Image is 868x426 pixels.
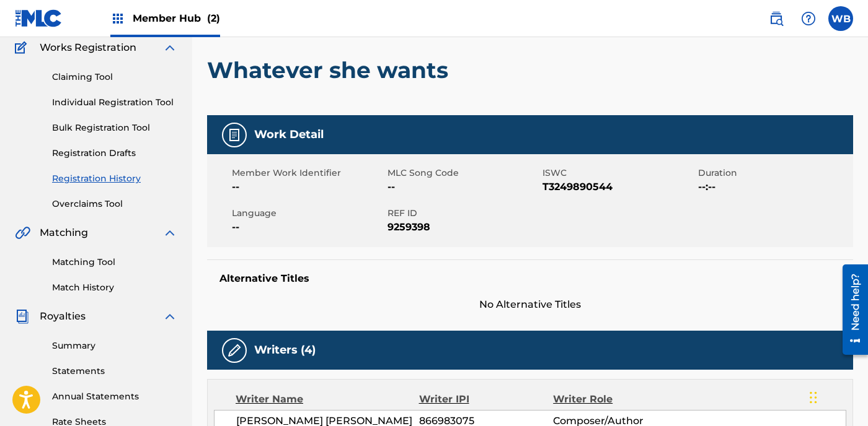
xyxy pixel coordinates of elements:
[52,121,177,134] a: Bulk Registration Tool
[52,281,177,294] a: Match History
[764,6,789,31] a: Public Search
[769,11,784,26] img: search
[542,180,695,194] span: T3249890544
[806,367,868,426] iframe: Chat Widget
[40,225,88,240] span: Matching
[387,180,540,194] span: --
[40,40,136,55] span: Works Registration
[207,12,220,24] span: (2)
[207,297,853,312] span: No Alternative Titles
[52,365,177,378] a: Statements
[419,392,554,407] div: Writer IPI
[15,225,30,240] img: Matching
[52,71,177,84] a: Claiming Tool
[110,11,125,26] img: Top Rightsholders
[387,220,540,235] span: 9259398
[52,256,177,269] a: Matching Tool
[52,96,177,109] a: Individual Registration Tool
[15,9,63,27] img: MLC Logo
[162,40,177,55] img: expand
[40,309,86,324] span: Royalties
[387,207,540,220] span: REF ID
[833,259,868,361] iframe: Resource Center
[219,272,841,285] h5: Alternative Titles
[52,390,177,403] a: Annual Statements
[254,128,324,142] h5: Work Detail
[801,11,816,26] img: help
[796,6,821,31] div: Help
[698,180,851,194] span: --:--
[15,309,30,324] img: Royalties
[387,167,540,180] span: MLC Song Code
[227,343,242,358] img: Writers
[15,40,31,55] img: Works Registration
[52,339,177,352] a: Summary
[553,392,675,407] div: Writer Role
[207,56,454,84] h2: Whatever she wants
[162,225,177,240] img: expand
[254,343,316,357] h5: Writers (4)
[232,207,384,220] span: Language
[232,220,384,235] span: --
[133,11,220,25] span: Member Hub
[236,392,419,407] div: Writer Name
[52,172,177,185] a: Registration History
[52,147,177,160] a: Registration Drafts
[52,198,177,211] a: Overclaims Tool
[227,128,242,142] img: Work Detail
[810,379,817,416] div: Drag
[162,309,177,324] img: expand
[232,167,384,180] span: Member Work Identifier
[542,167,695,180] span: ISWC
[232,180,384,194] span: --
[828,6,853,31] div: User Menu
[698,167,851,180] span: Duration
